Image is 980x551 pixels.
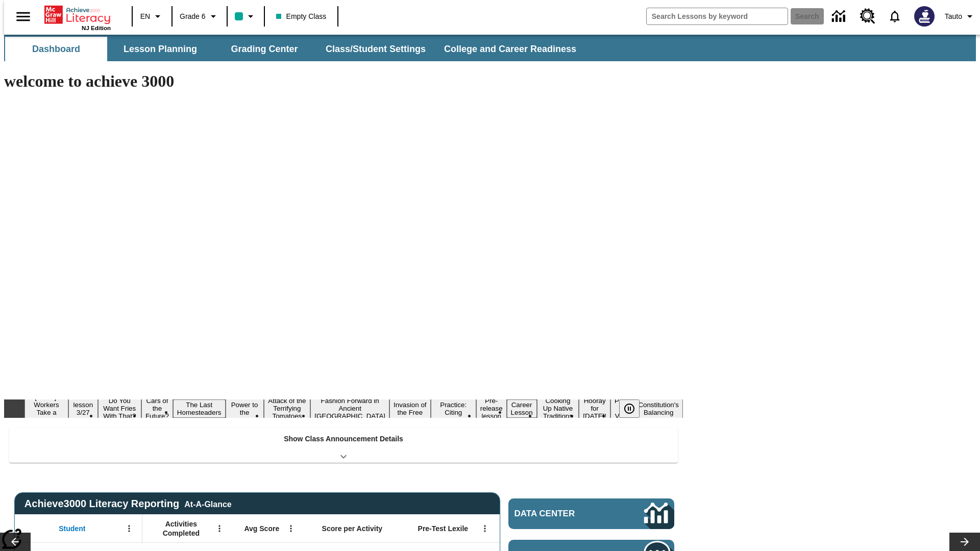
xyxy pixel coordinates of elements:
a: Notifications [881,3,908,30]
div: SubNavbar [4,35,976,61]
button: Grading Center [213,37,315,61]
button: Open Menu [283,521,299,536]
button: Slide 10 Mixed Practice: Citing Evidence [431,392,476,425]
button: Pause [619,399,640,418]
div: Show Class Announcement Details [9,428,678,463]
button: Lesson carousel, Next [949,533,980,551]
a: Data Center [826,3,854,31]
span: Achieve3000 Literacy Reporting [24,498,232,510]
button: Slide 4 Cars of the Future? [141,395,173,421]
span: Pre-Test Lexile [418,524,469,533]
button: Slide 9 The Invasion of the Free CD [389,392,431,425]
button: Dashboard [5,37,107,61]
p: Show Class Announcement Details [284,434,403,444]
img: Avatar [914,6,935,27]
div: Home [44,4,111,31]
button: Slide 3 Do You Want Fries With That? [98,395,141,421]
span: Activities Completed [148,519,215,538]
div: Pause [619,399,650,418]
button: Select a new avatar [908,3,941,30]
span: Data Center [514,509,610,519]
span: Score per Activity [322,524,383,533]
button: Slide 2 Test lesson 3/27 en [68,392,97,425]
button: Open side menu [8,2,38,32]
button: Slide 13 Cooking Up Native Traditions [537,395,579,421]
span: NJ Edition [82,25,111,31]
div: SubNavbar [4,37,585,61]
button: Profile/Settings [941,7,980,26]
button: Grade: Grade 6, Select a grade [176,7,224,26]
button: Slide 8 Fashion Forward in Ancient Rome [310,395,389,421]
h1: welcome to achieve 3000 [4,72,683,91]
div: At-A-Glance [184,498,231,509]
button: Class/Student Settings [317,37,434,61]
button: Language: EN, Select a language [136,7,168,26]
span: EN [140,11,150,22]
span: Grade 6 [180,11,206,22]
a: Home [44,5,111,25]
button: Open Menu [212,521,227,536]
button: Slide 5 The Last Homesteaders [173,399,226,418]
button: Slide 11 Pre-release lesson [476,395,507,421]
button: Lesson Planning [109,37,211,61]
button: Open Menu [121,521,137,536]
a: Resource Center, Will open in new tab [854,3,881,30]
button: Slide 12 Career Lesson [507,399,537,418]
a: Data Center [508,498,674,529]
span: Tauto [945,11,962,22]
button: Slide 14 Hooray for Constitution Day! [579,395,610,421]
span: Empty Class [276,11,327,22]
span: Avg Score [244,524,279,533]
button: Class color is teal. Change class color [231,7,261,26]
button: Slide 16 The Constitution's Balancing Act [634,392,683,425]
button: College and Career Readiness [436,37,584,61]
button: Slide 1 Labor Day: Workers Take a Stand [24,392,68,425]
button: Slide 15 Point of View [610,395,634,421]
button: Open Menu [477,521,493,536]
button: Slide 7 Attack of the Terrifying Tomatoes [264,395,311,421]
span: Student [59,524,85,533]
button: Slide 6 Solar Power to the People [226,392,264,425]
input: search field [647,8,788,24]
